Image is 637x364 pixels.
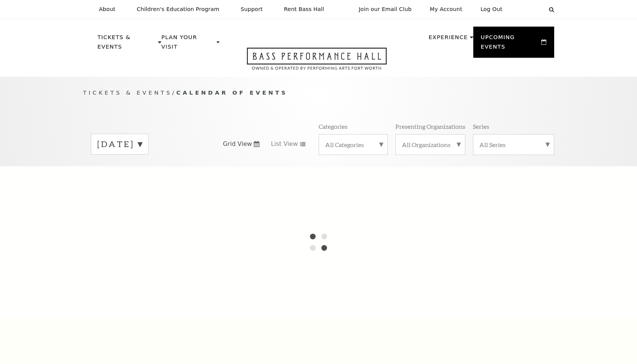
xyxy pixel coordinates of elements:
p: Children's Education Program [137,6,220,13]
span: Tickets & Events [83,89,172,96]
p: Experience [428,33,468,46]
select: Select: [515,6,542,13]
label: All Organizations [402,141,459,149]
p: Upcoming Events [481,33,540,56]
p: Support [241,6,263,13]
span: Grid View [223,140,252,148]
p: Plan Your Visit [161,33,215,56]
p: Presenting Organizations [395,122,465,130]
label: All Series [479,141,548,149]
p: Categories [319,122,348,130]
span: Calendar of Events [176,89,288,96]
label: [DATE] [97,138,142,150]
p: About [99,6,115,13]
span: List View [271,140,298,148]
label: All Categories [325,141,381,149]
p: Rent Bass Hall [284,6,324,13]
p: / [83,88,554,98]
p: Series [473,122,489,130]
p: Tickets & Events [98,33,156,56]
